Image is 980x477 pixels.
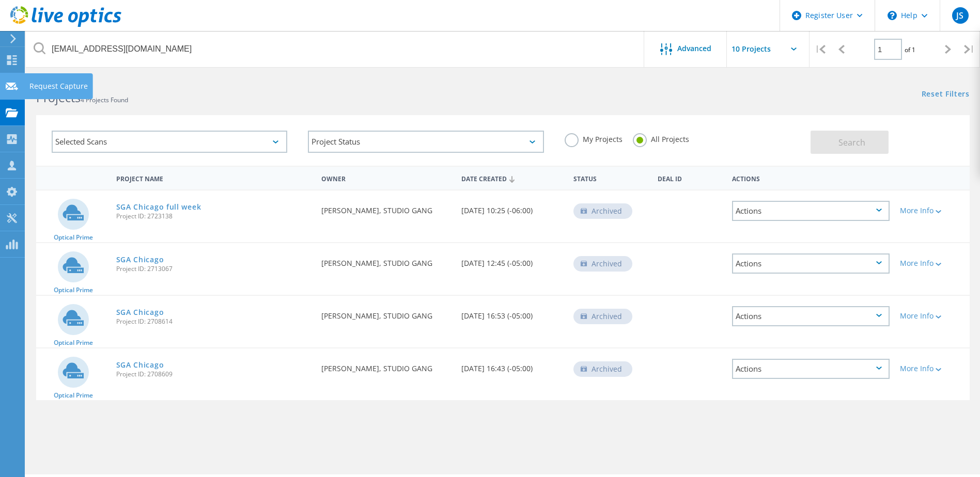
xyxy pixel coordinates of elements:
[116,203,201,211] a: SGA Chicago full week
[811,131,889,154] button: Search
[956,11,963,20] span: JS
[652,168,727,187] div: Deal Id
[810,31,831,68] div: |
[111,168,317,187] div: Project Name
[316,168,456,187] div: Owner
[732,201,890,221] div: Actions
[456,190,568,225] div: [DATE] 10:25 (-06:00)
[959,31,980,68] div: |
[116,213,312,219] span: Project ID: 2723138
[54,340,93,346] span: Optical Prime
[565,133,623,143] label: My Projects
[29,83,88,90] div: Request Capture
[573,309,632,324] div: Archived
[888,11,897,20] svg: \n
[81,96,128,104] span: 4 Projects Found
[116,309,164,316] a: SGA Chicago
[573,203,632,219] div: Archived
[456,348,568,383] div: [DATE] 16:43 (-05:00)
[900,260,965,267] div: More Info
[116,361,164,369] a: SGA Chicago
[922,90,970,99] a: Reset Filters
[26,31,645,67] input: Search projects by name, owner, ID, company, etc
[573,256,632,272] div: Archived
[900,207,965,214] div: More Info
[900,312,965,320] div: More Info
[732,359,890,379] div: Actions
[677,45,711,52] span: Advanced
[10,22,121,29] a: Live Optics Dashboard
[727,168,895,187] div: Actions
[838,137,865,148] span: Search
[116,319,312,325] span: Project ID: 2708614
[905,45,915,54] span: of 1
[316,348,456,383] div: [PERSON_NAME], STUDIO GANG
[316,243,456,277] div: [PERSON_NAME], STUDIO GANG
[308,131,543,153] div: Project Status
[633,133,689,143] label: All Projects
[573,361,632,377] div: Archived
[54,287,93,293] span: Optical Prime
[316,190,456,225] div: [PERSON_NAME], STUDIO GANG
[316,296,456,330] div: [PERSON_NAME], STUDIO GANG
[732,253,890,274] div: Actions
[116,266,312,272] span: Project ID: 2713067
[900,365,965,372] div: More Info
[456,243,568,277] div: [DATE] 12:45 (-05:00)
[732,306,890,326] div: Actions
[456,168,568,188] div: Date Created
[568,168,652,187] div: Status
[456,296,568,330] div: [DATE] 16:53 (-05:00)
[116,256,164,263] a: SGA Chicago
[54,392,93,399] span: Optical Prime
[52,131,287,153] div: Selected Scans
[54,234,93,241] span: Optical Prime
[116,371,312,377] span: Project ID: 2708609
